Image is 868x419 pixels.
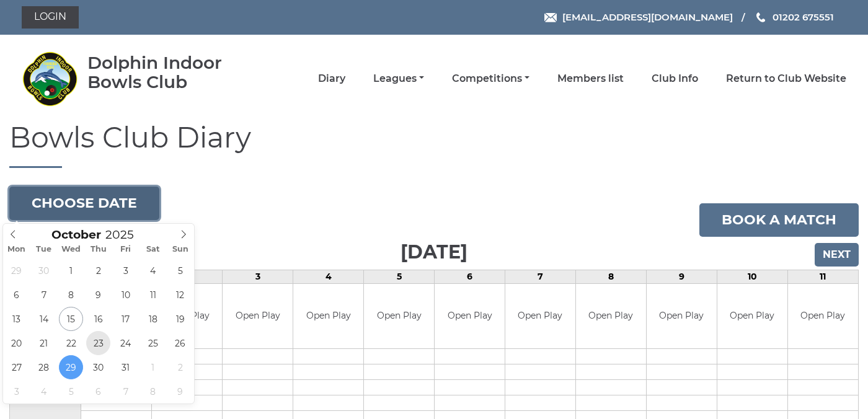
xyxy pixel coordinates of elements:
[86,283,110,307] span: October 9, 2025
[101,227,149,242] input: Scroll to increment
[576,284,646,349] td: Open Play
[652,72,698,86] a: Club Info
[85,245,112,254] span: Thu
[32,355,56,379] span: October 28, 2025
[452,72,529,86] a: Competitions
[59,379,83,404] span: November 5, 2025
[141,283,165,307] span: October 11, 2025
[51,229,101,241] span: Scroll to increment
[141,355,165,379] span: November 1, 2025
[168,331,192,355] span: October 26, 2025
[167,245,194,254] span: Sun
[168,379,192,404] span: November 9, 2025
[58,245,85,254] span: Wed
[32,283,56,307] span: October 7, 2025
[373,72,424,86] a: Leagues
[141,379,165,404] span: November 8, 2025
[4,379,29,404] span: November 3, 2025
[717,270,787,283] td: 10
[717,284,787,349] td: Open Play
[112,245,139,254] span: Fri
[86,355,110,379] span: October 30, 2025
[364,270,435,283] td: 5
[86,379,110,404] span: November 6, 2025
[223,270,293,283] td: 3
[87,53,258,92] div: Dolphin Indoor Bowls Club
[141,307,165,331] span: October 18, 2025
[168,355,192,379] span: November 2, 2025
[113,283,138,307] span: October 10, 2025
[505,284,575,349] td: Open Play
[22,6,79,29] a: Login
[9,122,859,168] h1: Bowls Club Diary
[505,270,576,283] td: 7
[141,258,165,283] span: October 4, 2025
[4,331,29,355] span: October 20, 2025
[113,355,138,379] span: October 31, 2025
[86,258,110,283] span: October 2, 2025
[22,51,77,107] img: Dolphin Indoor Bowls Club
[139,245,167,254] span: Sat
[787,270,858,283] td: 11
[726,72,846,86] a: Return to Club Website
[544,10,733,24] a: Email [EMAIL_ADDRESS][DOMAIN_NAME]
[4,283,29,307] span: October 6, 2025
[59,331,83,355] span: October 22, 2025
[59,307,83,331] span: October 15, 2025
[86,307,110,331] span: October 16, 2025
[9,187,159,220] button: Choose date
[647,284,717,349] td: Open Play
[113,258,138,283] span: October 3, 2025
[293,284,363,349] td: Open Play
[788,284,858,349] td: Open Play
[32,379,56,404] span: November 4, 2025
[59,355,83,379] span: October 29, 2025
[773,11,834,23] span: 01202 675551
[646,270,717,283] td: 9
[435,270,505,283] td: 6
[4,258,29,283] span: September 29, 2025
[30,245,58,254] span: Tue
[435,284,505,349] td: Open Play
[815,243,859,267] input: Next
[3,245,30,254] span: Mon
[32,331,56,355] span: October 21, 2025
[59,283,83,307] span: October 8, 2025
[293,270,364,283] td: 4
[86,331,110,355] span: October 23, 2025
[223,284,293,349] td: Open Play
[699,203,859,237] a: Book a match
[4,355,29,379] span: October 27, 2025
[113,331,138,355] span: October 24, 2025
[141,331,165,355] span: October 25, 2025
[113,379,138,404] span: November 7, 2025
[755,10,834,24] a: Phone us 01202 675551
[562,11,733,23] span: [EMAIL_ADDRESS][DOMAIN_NAME]
[318,72,345,86] a: Diary
[32,307,56,331] span: October 14, 2025
[4,307,29,331] span: October 13, 2025
[168,307,192,331] span: October 19, 2025
[544,13,557,22] img: Email
[168,283,192,307] span: October 12, 2025
[557,72,624,86] a: Members list
[59,258,83,283] span: October 1, 2025
[113,307,138,331] span: October 17, 2025
[756,12,765,22] img: Phone us
[575,270,646,283] td: 8
[32,258,56,283] span: September 30, 2025
[364,284,434,349] td: Open Play
[168,258,192,283] span: October 5, 2025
